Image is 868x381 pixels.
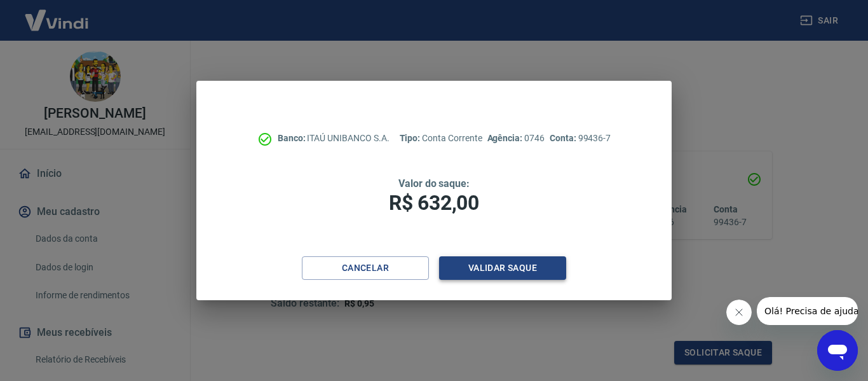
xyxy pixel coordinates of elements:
[487,133,525,143] span: Agência:
[278,132,390,145] p: ITAÚ UNIBANCO S.A.
[389,191,479,215] span: R$ 632,00
[400,132,482,145] p: Conta Corrente
[550,133,578,143] span: Conta:
[439,256,566,280] button: Validar saque
[550,132,611,145] p: 99436-7
[817,330,858,371] iframe: Botão para abrir a janela de mensagens
[487,132,545,145] p: 0746
[278,133,308,143] span: Banco:
[398,177,470,190] span: Valor do saque:
[8,9,107,19] span: Olá! Precisa de ajuda?
[400,133,423,143] span: Tipo:
[757,297,858,325] iframe: Mensagem da empresa
[726,300,752,325] iframe: Fechar mensagem
[302,256,429,280] button: Cancelar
